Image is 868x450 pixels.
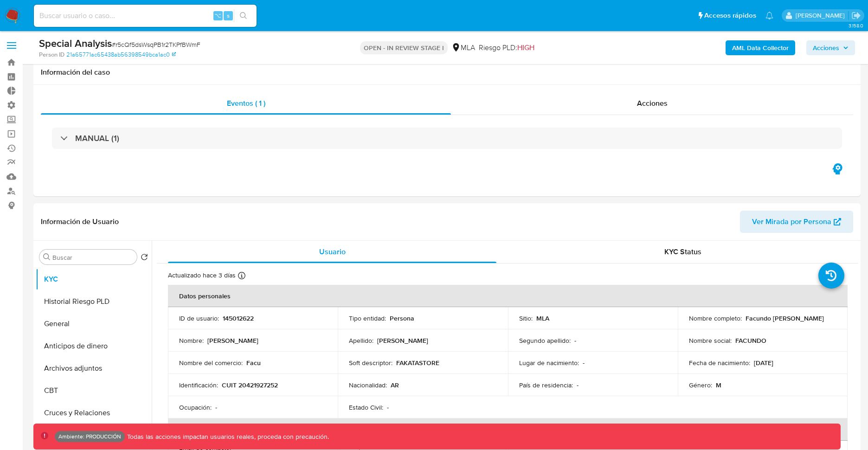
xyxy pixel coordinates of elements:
a: Salir [851,11,861,20]
b: Person ID [39,51,64,59]
p: Tipo entidad : [349,314,386,322]
button: Archivos adjuntos [36,357,152,379]
span: Usuario [319,246,346,257]
p: Facundo [PERSON_NAME] [746,314,824,322]
button: KYC [36,268,152,290]
div: MANUAL (1) [52,128,842,149]
p: Ocupación : [179,403,212,411]
p: Persona [390,314,414,322]
p: Segundo apellido : [519,336,571,345]
p: Sitio : [519,314,533,322]
p: Apellido : [349,336,373,345]
button: Anticipos de dinero [36,335,152,357]
span: Ver Mirada por Persona [752,211,831,233]
p: Género : [689,381,712,389]
p: [PERSON_NAME] [207,336,258,345]
h1: Información de Usuario [41,217,119,226]
p: - [574,336,576,345]
p: ID de usuario : [179,314,219,322]
button: Cruces y Relaciones [36,402,152,424]
p: - [577,381,579,389]
p: País de residencia : [519,381,573,389]
p: Fecha de nacimiento : [689,359,750,367]
button: Buscar [43,253,51,261]
h1: Información del caso [41,68,853,77]
p: Estado Civil : [349,403,383,411]
button: AML Data Collector [726,40,795,55]
b: AML Data Collector [732,40,789,55]
p: Soft descriptor : [349,359,392,367]
h3: MANUAL (1) [75,133,119,143]
p: FAKATASTORE [396,359,439,367]
p: M [716,381,721,389]
p: Nombre social : [689,336,732,345]
span: Eventos ( 1 ) [227,98,265,109]
p: Actualizado hace 3 días [168,271,236,280]
p: CUIT 20421927252 [222,381,278,389]
p: Facu [246,359,261,367]
p: - [215,403,217,411]
p: david.garay@mercadolibre.com.co [796,11,848,20]
span: ⌥ [214,11,221,20]
p: AR [391,381,399,389]
p: - [583,359,585,367]
span: Accesos rápidos [704,11,756,20]
span: KYC Status [664,246,701,257]
button: Ver Mirada por Persona [740,211,853,233]
span: Acciones [637,98,668,109]
span: # r5cQf5dsWsqPB1r2TKPfBWmF [112,40,200,49]
a: Notificaciones [765,12,773,19]
b: Special Analysis [39,36,112,51]
p: 145012622 [223,314,254,322]
p: [PERSON_NAME] [377,336,428,345]
p: OPEN - IN REVIEW STAGE I [360,41,448,54]
button: Acciones [806,40,855,55]
span: Riesgo PLD: [479,43,534,53]
button: General [36,313,152,335]
div: MLA [451,43,475,53]
span: Acciones [813,40,839,55]
p: Nombre : [179,336,204,345]
button: CBT [36,379,152,402]
th: Datos personales [168,285,848,307]
p: Lugar de nacimiento : [519,359,579,367]
th: Información de contacto [168,418,848,441]
p: MLA [536,314,549,322]
span: s [227,11,230,20]
p: - [387,403,389,411]
button: Historial Riesgo PLD [36,290,152,313]
p: Identificación : [179,381,218,389]
p: Todas las acciones impactan usuarios reales, proceda con precaución. [125,432,329,441]
p: Ambiente: PRODUCCIÓN [58,435,121,438]
input: Buscar usuario o caso... [34,10,257,22]
p: [DATE] [754,359,773,367]
button: Volver al orden por defecto [141,253,148,264]
p: Nombre del comercio : [179,359,243,367]
a: 21a65771ac65438ab56398549bca1ac0 [66,51,176,59]
input: Buscar [52,253,133,262]
p: Nacionalidad : [349,381,387,389]
button: search-icon [234,9,253,22]
p: Nombre completo : [689,314,742,322]
span: HIGH [517,42,534,53]
p: FACUNDO [735,336,766,345]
